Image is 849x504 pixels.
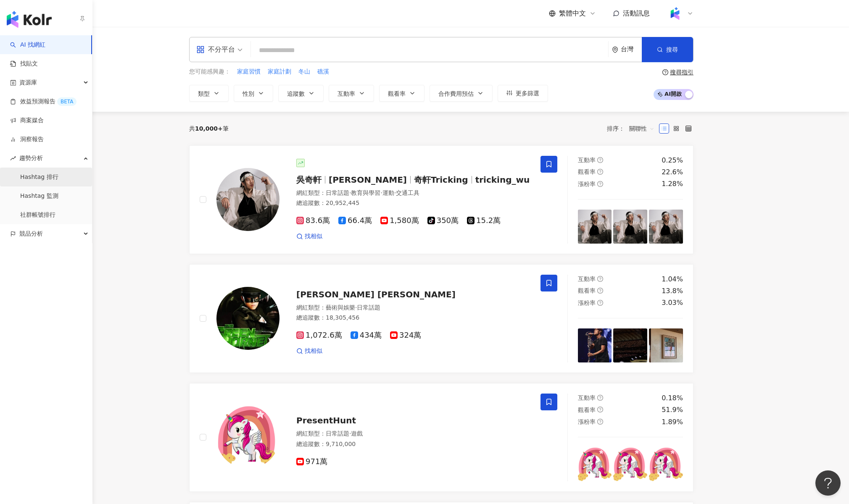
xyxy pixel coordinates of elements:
[296,430,530,438] div: 網紅類型 ：
[578,181,596,187] span: 漲粉率
[305,232,322,241] span: 找相似
[198,90,210,97] span: 類型
[578,168,596,175] span: 觀看率
[19,73,37,92] span: 資源庫
[662,405,683,415] div: 51.9%
[662,179,683,189] div: 1.28%
[578,328,612,362] img: post-image
[216,168,279,231] img: KOL Avatar
[10,60,38,68] a: 找貼文
[642,37,693,62] button: 搜尋
[20,211,55,219] a: 社群帳號排行
[623,9,650,17] span: 活動訊息
[296,457,327,466] span: 971萬
[613,328,647,362] img: post-image
[379,85,424,102] button: 觀看率
[578,447,612,481] img: post-image
[349,189,351,196] span: ·
[430,85,493,102] button: 合作費用預估
[7,11,52,28] img: logo
[388,90,406,97] span: 觀看率
[296,331,342,340] span: 1,072.6萬
[621,46,642,53] div: 台灣
[607,122,659,135] div: 排序：
[578,157,596,163] span: 互動率
[578,299,596,306] span: 漲粉率
[296,440,530,449] div: 總追蹤數 ： 9,710,000
[578,287,596,294] span: 觀看率
[189,383,693,492] a: KOL AvatarPresentHunt網紅類型：日常話題·遊戲總追蹤數：9,710,000971萬互動率question-circle0.18%觀看率question-circle51.9%...
[662,168,683,177] div: 22.6%
[296,347,322,355] a: 找相似
[380,216,419,225] span: 1,580萬
[19,224,43,243] span: 競品分析
[390,331,421,340] span: 324萬
[597,169,603,175] span: question-circle
[438,90,474,97] span: 合作費用預估
[10,116,44,125] a: 商案媒合
[337,90,355,97] span: 互動率
[578,276,596,282] span: 互動率
[382,189,394,196] span: 運動
[305,347,322,355] span: 找相似
[267,67,292,76] button: 家庭計劃
[351,189,380,196] span: 教育與學習
[278,85,324,102] button: 追蹤數
[19,149,43,168] span: 趨勢分析
[189,125,229,132] div: 共 筆
[189,85,229,102] button: 類型
[317,67,330,76] button: 礁溪
[20,173,58,181] a: Hashtag 排行
[815,470,841,496] iframe: Help Scout Beacon - Open
[414,175,468,185] span: 奇軒Tricking
[613,210,647,244] img: post-image
[355,304,357,311] span: ·
[597,288,603,294] span: question-circle
[662,394,683,403] div: 0.18%
[326,189,349,196] span: 日常話題
[578,210,612,244] img: post-image
[10,41,45,49] a: searchAI 找網紅
[516,90,539,97] span: 更多篩選
[189,68,230,76] span: 您可能感興趣：
[326,304,355,311] span: 藝術與娛樂
[612,47,618,53] span: environment
[296,415,356,425] span: PresentHunt
[237,67,261,76] button: 家庭習慣
[296,189,530,197] div: 網紅類型 ：
[329,175,407,185] span: [PERSON_NAME]
[351,331,382,340] span: 434萬
[243,90,254,97] span: 性別
[597,181,603,187] span: question-circle
[666,46,678,53] span: 搜尋
[629,122,654,135] span: 關聯性
[380,189,382,196] span: ·
[338,216,372,225] span: 66.4萬
[662,69,668,75] span: question-circle
[662,275,683,284] div: 1.04%
[467,216,501,225] span: 15.2萬
[351,430,363,437] span: 遊戲
[597,157,603,163] span: question-circle
[195,125,223,132] span: 10,000+
[578,394,596,401] span: 互動率
[357,304,380,311] span: 日常話題
[613,447,647,481] img: post-image
[662,286,683,296] div: 13.8%
[196,43,235,56] div: 不分平台
[268,68,291,76] span: 家庭計劃
[396,189,419,196] span: 交通工具
[296,232,322,241] a: 找相似
[20,192,58,200] a: Hashtag 監測
[559,9,586,18] span: 繁體中文
[597,276,603,282] span: question-circle
[662,298,683,307] div: 3.03%
[196,45,205,54] span: appstore
[649,447,683,481] img: post-image
[326,430,349,437] span: 日常話題
[597,395,603,401] span: question-circle
[234,85,273,102] button: 性別
[298,68,310,76] span: 冬山
[296,175,322,185] span: 吳奇軒
[649,210,683,244] img: post-image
